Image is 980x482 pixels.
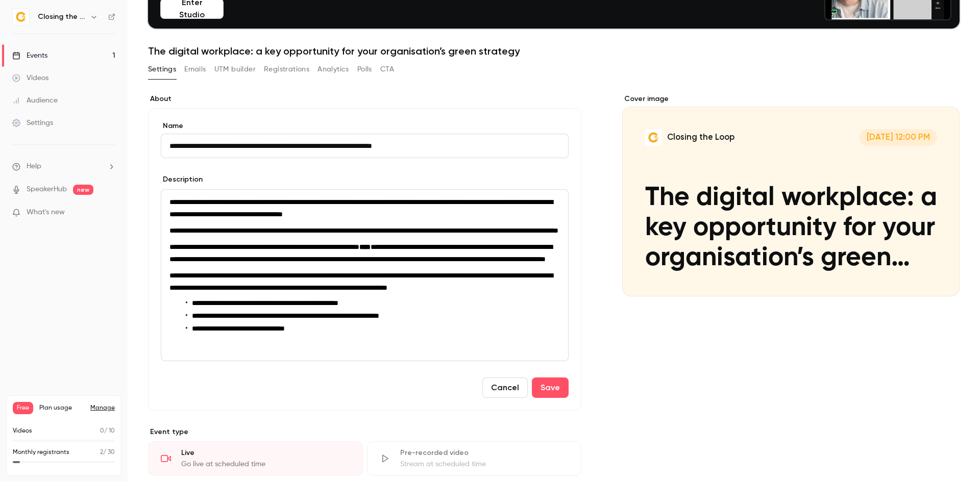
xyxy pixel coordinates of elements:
[103,208,115,217] iframe: Noticeable Trigger
[161,190,568,361] div: editor
[317,61,349,78] button: Analytics
[148,94,581,104] label: About
[181,448,350,458] div: Live
[12,73,48,83] div: Videos
[27,161,41,172] span: Help
[39,404,84,412] span: Plan usage
[161,189,569,361] section: description
[148,61,176,78] button: Settings
[13,402,33,414] span: Free
[38,12,86,22] h6: Closing the Loop
[214,61,256,78] button: UTM builder
[27,184,67,195] a: SpeakerHub
[400,448,569,458] div: Pre-recorded video
[12,95,58,106] div: Audience
[12,161,115,172] li: help-dropdown-opener
[27,207,65,218] span: What's new
[13,448,69,457] p: Monthly registrants
[400,459,569,469] div: Stream at scheduled time
[148,45,960,57] h1: The digital workplace: a key opportunity for your organisation’s green strategy
[357,61,372,78] button: Polls
[161,174,203,185] label: Description
[13,9,29,25] img: Closing the Loop
[148,441,363,476] div: LiveGo live at scheduled time
[100,426,115,436] p: / 10
[148,427,581,437] p: Event type
[90,404,115,412] a: Manage
[380,61,394,78] button: CTA
[264,61,309,78] button: Registrations
[622,94,960,296] section: Cover image
[100,428,104,434] span: 0
[73,185,93,195] span: new
[13,426,32,436] p: Videos
[100,449,103,455] span: 2
[161,121,569,131] label: Name
[482,377,528,398] button: Cancel
[184,61,206,78] button: Emails
[181,459,350,469] div: Go live at scheduled time
[622,94,960,104] label: Cover image
[367,441,582,476] div: Pre-recorded videoStream at scheduled time
[12,50,47,61] div: Events
[532,377,569,398] button: Save
[12,118,53,128] div: Settings
[100,448,115,457] p: / 30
